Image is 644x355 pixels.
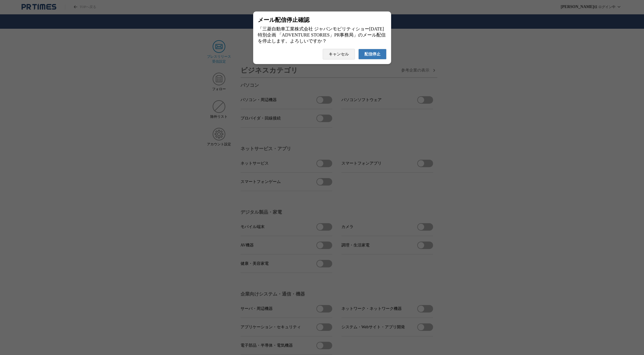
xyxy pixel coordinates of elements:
span: メール配信停止確認 [258,16,309,24]
span: キャンセル [329,52,349,57]
button: 配信停止 [358,49,387,59]
button: キャンセル [323,49,355,59]
span: 配信停止 [364,52,380,57]
div: 「三菱自動車工業株式会社 ジャパンモビリティショー[DATE]特別企画 「ADVENTURE STORIES」PR事務局」のメール配信を停止します。よろしいですか？ [258,26,387,44]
